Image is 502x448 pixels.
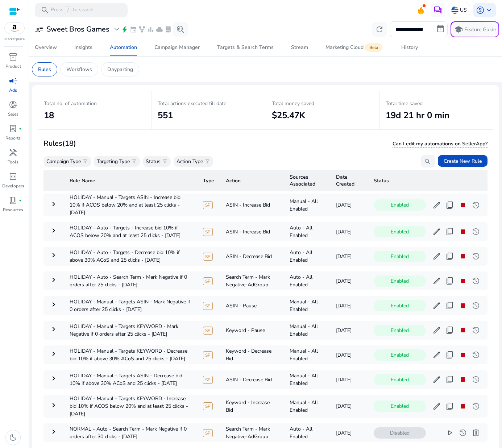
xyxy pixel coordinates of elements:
td: ASIN - Increase Bid [220,194,284,216]
td: Search Term - Mark Negative-AdGroup [220,423,284,442]
span: SP [203,351,213,359]
span: edit [432,277,441,285]
div: Overview [35,45,57,50]
span: history [459,428,467,437]
button: content_copy [444,199,456,211]
button: history [470,250,482,262]
span: SP [203,327,213,335]
td: Search Term - Mark Negative-AdGroup [220,271,284,290]
span: Enabled [374,275,426,287]
span: SP [203,429,213,437]
th: Rule Name [64,170,197,191]
span: inventory_2 [9,53,17,61]
button: stop [457,250,469,262]
p: Press to search [51,6,94,14]
span: Enabled [374,401,426,412]
span: search [41,6,49,14]
span: stop [459,227,467,236]
h2: 18 [44,110,146,121]
button: stop [457,349,469,361]
span: filter_alt [204,158,210,164]
h2: 551 [158,110,260,121]
td: HOLIDAY - Manual - Targets KEYWORD - Decrease bid 10% if above 30% ACoS and 25 clicks - [DATE] [64,345,197,364]
p: Status [146,158,161,165]
td: [DATE] [330,345,368,364]
span: handyman [9,148,17,157]
button: history [470,300,482,311]
p: Total no. of automation [44,100,146,107]
td: HOLIDAY - Auto - Targets - Decrease bid 10% if above 30% ACoS and 25 clicks - [DATE] [64,247,197,266]
button: content_copy [444,300,456,311]
div: Manual - All Enabled [290,298,325,313]
mat-icon: keyboard_arrow_right [49,427,58,436]
mat-icon: keyboard_arrow_right [49,200,58,208]
span: content_copy [445,252,454,261]
button: delete [470,427,482,439]
th: Date Created [330,170,368,191]
p: Total actions executed till date [158,100,260,107]
span: edit [432,252,441,261]
p: Workflows [66,66,92,73]
div: Insights [74,45,92,50]
button: refresh [372,22,387,37]
span: campaign [9,76,17,85]
span: stop [459,201,467,210]
button: edit [431,199,443,211]
span: SP [203,376,213,384]
mat-icon: keyboard_arrow_right [49,251,58,260]
span: book_4 [9,196,17,205]
button: history [457,427,469,439]
span: fiber_manual_record [19,127,22,130]
span: lab_profile [165,26,172,33]
button: stop [457,199,469,211]
span: content_copy [445,277,454,285]
button: content_copy [444,250,456,262]
p: Rules [38,66,51,73]
button: schoolFeature Guide [451,21,499,37]
span: edit [432,350,441,359]
button: edit [431,275,443,287]
th: Sources Associated [284,170,331,191]
div: Auto - All Enabled [290,425,325,440]
td: HOLIDAY - Auto - Targets - Increase bid 10% if ACOS below 20% and at least 25 clicks - [DATE] [64,222,197,241]
span: keyboard_arrow_down [485,6,493,14]
button: edit [431,374,443,385]
td: HOLIDAY - Manual - Targets KEYWORD - Increase bid 10% if ACOS below 20% and at least 25 clicks - ... [64,395,197,418]
span: filter_alt [82,158,88,164]
button: history [470,349,482,361]
span: lab_profile [9,124,17,133]
button: stop [457,300,469,311]
span: content_copy [445,201,454,210]
span: content_copy [445,227,454,236]
h3: Rules (18) [43,139,76,148]
span: history [472,350,480,359]
p: Resources [3,207,23,213]
button: stop [457,374,469,385]
td: [DATE] [330,247,368,266]
div: Auto - All Enabled [290,273,325,289]
span: code_blocks [9,172,17,181]
span: stop [459,375,467,384]
span: delete [472,428,480,437]
button: history [470,275,482,287]
td: ASIN - Decrease Bid [220,247,284,266]
td: HOLIDAY - Manual - Targets ASIN - Decrease bid 10% if above 30% ACoS and 25 clicks - [DATE] [64,370,197,389]
span: stop [459,252,467,261]
span: Enabled [374,325,426,336]
p: Tools [8,159,18,165]
span: SP [203,201,213,209]
p: Reports [5,135,21,141]
mat-icon: keyboard_arrow_right [49,325,58,333]
span: cloud [156,26,163,33]
span: refresh [375,25,384,34]
span: expand_more [112,25,121,34]
span: stop [459,350,467,359]
td: HOLIDAY - Manual - Targets ASIN - Increase bid 10% if ACOS below 20% and at least 25 clicks - [DATE] [64,194,197,216]
p: Campaign Type [46,158,81,165]
td: [DATE] [330,395,368,418]
div: Manual - All Enabled [290,198,325,213]
p: Product [5,63,21,70]
button: content_copy [444,275,456,287]
td: ASIN - Pause [220,296,284,315]
span: donut_small [9,100,17,109]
